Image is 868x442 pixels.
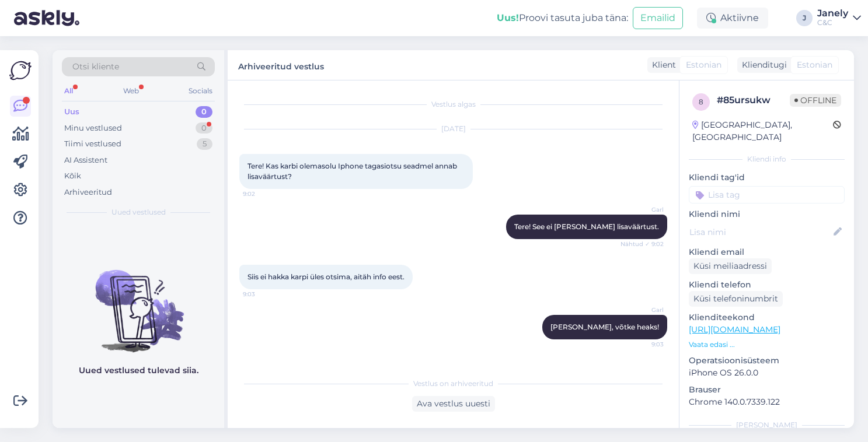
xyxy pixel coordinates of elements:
[817,9,861,27] a: JanelyC&C
[817,18,848,27] div: C&C
[790,94,841,107] span: Offline
[79,364,198,377] p: Uued vestlused tulevad siia.
[620,205,664,214] span: Garl
[817,9,848,18] div: Janely
[239,99,667,110] div: Vestlus algas
[697,8,768,29] div: Aktiivne
[186,83,215,99] div: Socials
[238,57,324,73] label: Arhiveeritud vestlus
[620,240,664,248] span: Nähtud ✓ 9:02
[196,122,212,134] div: 0
[689,324,780,335] a: [URL][DOMAIN_NAME]
[689,420,845,430] div: [PERSON_NAME]
[717,93,790,107] div: # 85ursukw
[64,106,79,118] div: Uus
[247,162,459,181] span: Tere! Kas karbi olemasolu Iphone tagasiotsu seadmel annab lisaväärtust?
[689,367,845,379] p: iPhone OS 26.0.0
[72,61,119,73] span: Otsi kliente
[497,12,519,23] b: Uus!
[737,59,787,71] div: Klienditugi
[689,258,772,274] div: Küsi meiliaadressi
[243,190,287,198] span: 9:02
[692,119,833,143] div: [GEOGRAPHIC_DATA], [GEOGRAPHIC_DATA]
[699,97,703,106] span: 8
[689,396,845,408] p: Chrome 140.0.7339.122
[797,59,832,71] span: Estonian
[413,378,493,389] span: Vestlus on arhiveeritud
[689,291,783,307] div: Küsi telefoninumbrit
[9,59,32,82] img: Askly Logo
[243,290,287,299] span: 9:03
[689,171,845,184] p: Kliendi tag'id
[689,355,845,367] p: Operatsioonisüsteem
[64,122,122,134] div: Minu vestlused
[247,272,405,281] span: Siis ei hakka karpi üles otsima, aitäh info eest.
[689,384,845,396] p: Brauser
[689,279,845,291] p: Kliendi telefon
[689,246,845,258] p: Kliendi email
[689,154,845,164] div: Kliendi info
[620,306,664,314] span: Garl
[121,83,141,99] div: Web
[412,396,495,412] div: Ava vestlus uuesti
[796,10,813,26] div: J
[514,222,659,231] span: Tere! See ei [PERSON_NAME] lisaväärtust.
[111,207,166,218] span: Uued vestlused
[620,340,664,349] span: 9:03
[550,322,659,331] span: [PERSON_NAME], võtke heaks!
[633,7,683,29] button: Emailid
[689,311,845,324] p: Klienditeekond
[196,106,212,118] div: 0
[197,138,212,150] div: 5
[497,11,628,25] div: Proovi tasuta juba täna:
[689,208,845,220] p: Kliendi nimi
[689,226,831,238] input: Lisa nimi
[686,59,721,71] span: Estonian
[64,170,81,182] div: Kõik
[64,187,112,198] div: Arhiveeritud
[53,249,224,354] img: No chats
[64,138,121,150] div: Tiimi vestlused
[689,186,845,204] input: Lisa tag
[62,83,75,99] div: All
[689,339,845,350] p: Vaata edasi ...
[64,155,107,166] div: AI Assistent
[647,59,676,71] div: Klient
[239,124,667,134] div: [DATE]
